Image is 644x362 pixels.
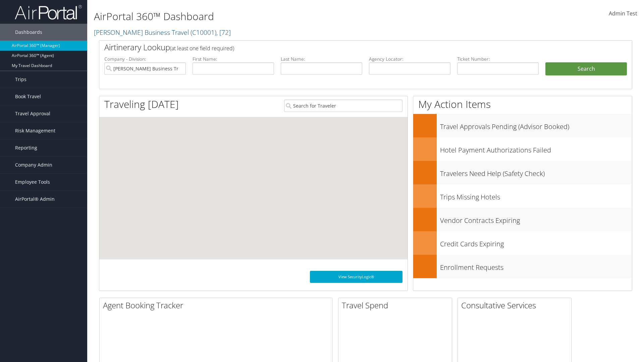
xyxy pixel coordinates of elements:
[310,271,402,283] a: View SecurityLogic®
[440,166,632,178] h3: Travelers Need Help (Safety Check)
[413,97,632,111] h1: My Action Items
[440,119,632,131] h3: Travel Approvals Pending (Advisor Booked)
[609,3,637,24] a: Admin Test
[104,42,583,53] h2: Airtinerary Lookup
[94,28,231,37] a: [PERSON_NAME] Business Travel
[104,97,179,111] h1: Traveling [DATE]
[413,137,632,161] a: Hotel Payment Authorizations Failed
[413,255,632,278] a: Enrollment Requests
[440,259,632,272] h3: Enrollment Requests
[342,300,452,311] h2: Travel Spend
[369,56,450,62] label: Agency Locator:
[15,174,50,190] span: Employee Tools
[15,191,55,207] span: AirPortal® Admin
[104,56,186,62] label: Company - Division:
[281,56,362,62] label: Last Name:
[457,56,539,62] label: Ticket Number:
[440,213,632,225] h3: Vendor Contracts Expiring
[413,231,632,255] a: Credit Cards Expiring
[413,161,632,184] a: Travelers Need Help (Safety Check)
[440,142,632,155] h3: Hotel Payment Authorizations Failed
[15,157,52,173] span: Company Admin
[413,184,632,208] a: Trips Missing Hotels
[103,300,332,311] h2: Agent Booking Tracker
[15,122,55,139] span: Risk Management
[216,28,231,37] span: , [ 72 ]
[170,45,234,52] span: (at least one field required)
[15,88,41,105] span: Book Travel
[193,56,274,62] label: First Name:
[440,236,632,249] h3: Credit Cards Expiring
[609,10,637,17] span: Admin Test
[15,71,26,88] span: Trips
[413,208,632,231] a: Vendor Contracts Expiring
[545,62,627,76] button: Search
[15,24,42,41] span: Dashboards
[191,28,216,37] span: ( C10001 )
[440,189,632,202] h3: Trips Missing Hotels
[15,105,50,122] span: Travel Approval
[284,100,402,112] input: Search for Traveler
[15,4,82,20] img: airportal-logo.png
[94,9,456,23] h1: AirPortal 360™ Dashboard
[15,139,37,156] span: Reporting
[413,114,632,137] a: Travel Approvals Pending (Advisor Booked)
[461,300,571,311] h2: Consultative Services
